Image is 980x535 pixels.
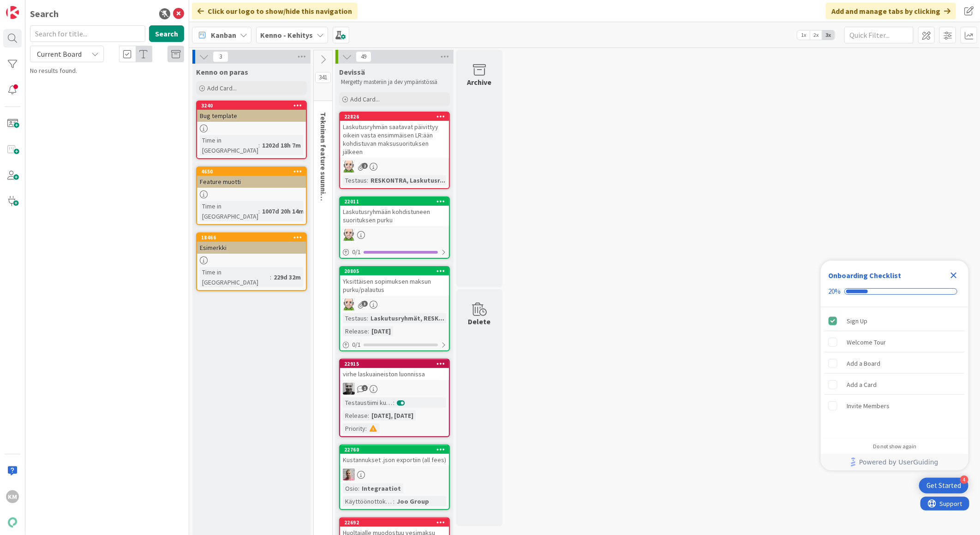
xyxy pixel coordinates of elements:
div: Add a Card is incomplete. [825,374,965,395]
span: Powered by UserGuiding [859,457,938,468]
div: 20% [828,287,841,296]
span: : [358,483,359,493]
span: 3x [822,30,835,40]
div: Sign Up is complete. [825,311,965,331]
span: Add Card... [207,84,237,92]
span: : [393,496,394,506]
div: 20805 [344,268,449,274]
span: 1x [797,30,810,40]
span: 0 / 1 [352,340,361,350]
span: : [367,175,368,185]
div: Feature muotti [197,176,306,188]
div: Invite Members [847,400,890,411]
div: Release [343,410,368,421]
span: 0 / 1 [352,247,361,257]
div: Käyttöönottokriittisyys [343,496,393,506]
a: 3240Bug templateTime in [GEOGRAPHIC_DATA]:1202d 18h 7m [196,101,307,159]
span: : [368,410,369,421]
div: AN [340,229,449,241]
span: Tekninen feature suunnittelu ja toteutus [319,112,328,250]
div: 3240 [201,102,306,109]
div: RESKONTRA, Laskutusr... [368,175,448,185]
span: : [393,398,394,408]
div: 18466 [201,234,306,241]
div: AN [340,160,449,172]
div: Delete [468,316,491,327]
div: 22826 [344,113,449,120]
div: Testaus [343,175,367,185]
div: Laskutusryhmään kohdistuneen suorituksen purku [340,206,449,226]
a: 22915virhe laskuaineiston luonnissaJHTestaustiimi kurkkaa:Release:[DATE], [DATE]Priority: [339,359,450,437]
div: Time in [GEOGRAPHIC_DATA] [200,135,258,155]
div: Time in [GEOGRAPHIC_DATA] [200,201,258,221]
span: Kanban [211,30,236,41]
span: : [270,272,271,282]
a: 20805Yksittäisen sopimuksen maksun purku/palautusANTestaus:Laskutusryhmät, RESK...Release:[DATE]0/1 [339,266,450,351]
div: Add a Board [847,358,880,369]
div: Click our logo to show/hide this navigation [192,3,358,19]
div: KM [6,490,19,503]
div: Integraatiot [359,483,403,493]
span: 2x [810,30,822,40]
span: 1 [362,385,368,391]
div: Search [30,7,59,21]
span: 3 [362,301,368,307]
span: Devissä [339,67,365,77]
div: Add a Card [847,379,877,390]
div: Close Checklist [946,268,961,283]
div: Priority [343,423,365,434]
div: Archive [467,77,492,88]
div: Checklist progress: 20% [828,287,961,296]
div: 1007d 20h 14m [260,206,306,216]
div: 22692 [340,518,449,527]
div: Testaus [343,313,367,323]
div: 3240 [197,101,306,110]
a: 18466EsimerkkiTime in [GEOGRAPHIC_DATA]:229d 32m [196,232,307,291]
div: Onboarding Checklist [828,270,901,281]
div: Bug template [197,110,306,122]
span: : [365,423,367,434]
div: 22760Kustannukset .json exportiin (all fees) [340,446,449,466]
span: : [258,140,260,150]
div: Testaustiimi kurkkaa [343,398,393,408]
div: Add and manage tabs by clicking [826,3,956,19]
div: 22915virhe laskuaineiston luonnissa [340,360,449,380]
div: 20805Yksittäisen sopimuksen maksun purku/palautus [340,267,449,296]
a: 4650Feature muottiTime in [GEOGRAPHIC_DATA]:1007d 20h 14m [196,166,307,225]
div: 18466Esimerkki [197,233,306,254]
div: AN [340,298,449,310]
div: 22826Laskutusryhmän saatavat päivittyy oikein vasta ensimmäisen LR:ään kohdistuvan maksusuorituks... [340,113,449,158]
span: Support [19,1,42,12]
div: 3240Bug template [197,101,306,122]
img: JH [343,383,355,395]
div: virhe laskuaineiston luonnissa [340,368,449,380]
div: Yksittäisen sopimuksen maksun purku/palautus [340,275,449,296]
div: [DATE], [DATE] [369,410,416,421]
div: Do not show again [873,443,916,450]
div: 4650Feature muotti [197,167,306,188]
div: 0/1 [340,339,449,351]
p: Mergetty masteriin ja dev ympäristössä [341,78,448,86]
img: AN [343,229,355,241]
span: Add Card... [350,95,380,103]
span: : [368,326,369,336]
div: JH [340,383,449,395]
div: Checklist Container [821,261,968,470]
div: 4 [960,476,968,484]
div: 22692 [344,519,449,526]
div: Welcome Tour [847,337,886,348]
div: Invite Members is incomplete. [825,396,965,416]
img: avatar [6,516,19,529]
div: Laskutusryhmät, RESK... [368,313,447,323]
img: AN [343,160,355,172]
img: AN [343,298,355,310]
div: 4650 [201,168,306,175]
span: 3 [213,51,228,62]
div: 1202d 18h 7m [260,140,303,150]
div: 22011Laskutusryhmään kohdistuneen suorituksen purku [340,197,449,226]
div: Checklist items [821,307,968,437]
div: Time in [GEOGRAPHIC_DATA] [200,267,270,287]
a: 22011Laskutusryhmään kohdistuneen suorituksen purkuAN0/1 [339,196,450,259]
input: Search for title... [30,25,145,42]
div: 0/1 [340,246,449,258]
